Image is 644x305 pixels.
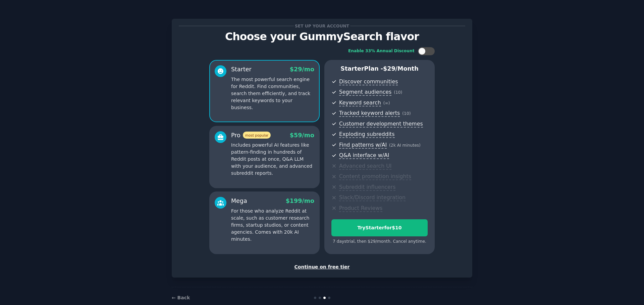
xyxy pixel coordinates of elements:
span: Keyword search [339,99,381,106]
div: Mega [231,197,247,205]
div: Try Starter for $10 [332,224,427,231]
span: ( 10 ) [394,90,402,95]
span: Tracked keyword alerts [339,110,400,117]
span: Slack/Discord integration [339,194,406,201]
p: Starter Plan - [331,65,428,73]
div: Continue on free tier [179,263,465,271]
div: Starter [231,65,252,74]
span: Exploding subreddits [339,131,394,138]
span: Product Reviews [339,205,382,212]
span: $ 29 /month [383,65,419,72]
p: The most powerful search engine for Reddit. Find communities, search them efficiently, and track ... [231,76,314,111]
span: ( 2k AI minutes ) [389,143,421,148]
span: Advanced search UI [339,163,391,170]
p: Choose your GummySearch flavor [179,31,465,43]
span: Customer development themes [339,121,423,128]
div: Pro [231,131,271,140]
span: Segment audiences [339,89,391,96]
span: Subreddit influencers [339,184,395,191]
span: Find patterns w/AI [339,142,387,149]
p: For those who analyze Reddit at scale, such as customer research firms, startup studios, or conte... [231,208,314,243]
p: Includes powerful AI features like pattern-finding in hundreds of Reddit posts at once, Q&A LLM w... [231,142,314,177]
span: Content promotion insights [339,173,411,180]
span: $ 59 /mo [290,132,314,139]
span: Q&A interface w/AI [339,152,389,159]
a: ← Back [172,295,190,300]
span: Discover communities [339,78,398,85]
span: most popular [243,132,271,139]
button: TryStarterfor$10 [331,219,428,236]
span: $ 29 /mo [290,66,314,73]
span: ( 10 ) [402,111,411,116]
div: 7 days trial, then $ 29 /month . Cancel anytime. [331,239,428,245]
span: Set up your account [294,22,351,29]
span: ( ∞ ) [383,101,390,105]
div: Enable 33% Annual Discount [348,48,415,54]
span: $ 199 /mo [286,198,314,204]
